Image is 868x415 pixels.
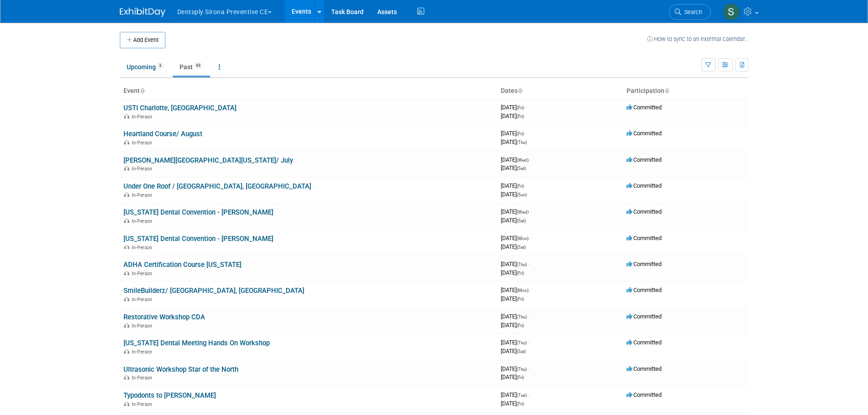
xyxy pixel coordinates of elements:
span: (Wed) [517,158,529,163]
span: [DATE] [501,191,527,198]
span: (Fri) [517,297,524,302]
span: [DATE] [501,374,524,380]
span: (Wed) [517,210,529,215]
span: In-Person [132,401,155,407]
img: In-Person Event [124,140,129,144]
span: (Sun) [517,192,527,197]
img: In-Person Event [124,349,129,354]
span: - [528,313,529,320]
span: 93 [193,62,203,69]
span: In-Person [132,375,155,381]
span: (Sat) [517,349,526,354]
span: (Fri) [517,184,524,189]
a: Typodonts to [PERSON_NAME] [123,391,216,400]
span: In-Person [132,323,155,329]
span: Committed [627,130,662,137]
img: ExhibitDay [120,8,165,17]
span: Committed [627,365,662,372]
span: (Thu) [517,140,527,145]
span: - [525,182,527,189]
span: (Thu) [517,340,527,345]
img: In-Person Event [124,166,129,170]
span: [DATE] [501,287,531,293]
span: - [528,339,529,346]
span: Committed [627,182,662,189]
span: [DATE] [501,400,524,407]
th: Event [120,83,497,99]
span: [DATE] [501,113,524,119]
span: - [525,130,527,137]
span: In-Person [132,140,155,146]
span: - [530,208,531,215]
span: [DATE] [501,138,527,145]
span: (Mon) [517,236,529,241]
span: [DATE] [501,348,526,354]
span: Committed [627,235,662,241]
span: (Fri) [517,131,524,136]
th: Dates [497,83,623,99]
span: [DATE] [501,208,531,215]
span: [DATE] [501,295,524,302]
span: [DATE] [501,182,527,189]
span: In-Person [132,218,155,224]
span: [DATE] [501,243,526,250]
span: (Fri) [517,401,524,406]
span: (Sat) [517,218,526,223]
span: (Sat) [517,166,526,171]
span: (Thu) [517,367,527,372]
a: Sort by Event Name [140,87,144,94]
span: [DATE] [501,164,526,171]
a: [US_STATE] Dental Convention - [PERSON_NAME] [123,208,273,216]
span: (Tue) [517,393,527,398]
span: - [530,235,531,241]
span: Committed [627,287,662,293]
span: [DATE] [501,365,529,372]
span: In-Person [132,114,155,120]
span: Committed [627,313,662,320]
span: In-Person [132,245,155,251]
a: [PERSON_NAME][GEOGRAPHIC_DATA][US_STATE]/ July [123,156,293,164]
img: In-Person Event [124,245,129,249]
span: [DATE] [501,130,527,137]
span: Search [681,9,702,15]
span: Committed [627,391,662,398]
span: - [530,287,531,293]
a: Under One Roof / [GEOGRAPHIC_DATA], [GEOGRAPHIC_DATA] [123,182,311,190]
a: [US_STATE] Dental Convention - [PERSON_NAME] [123,235,273,243]
a: Ultrasonic Workshop Star of the North [123,365,238,374]
a: Restorative Workshop CDA [123,313,205,321]
span: [DATE] [501,269,524,276]
button: Add Event [120,32,165,48]
img: In-Person Event [124,297,129,301]
a: How to sync to an external calendar... [647,36,749,42]
span: - [525,104,527,111]
span: (Sat) [517,245,526,250]
span: In-Person [132,271,155,277]
span: [DATE] [501,235,531,241]
img: In-Person Event [124,192,129,197]
span: (Thu) [517,262,527,267]
span: [DATE] [501,391,529,398]
img: In-Person Event [124,323,129,328]
a: SmileBuilderz/ [GEOGRAPHIC_DATA], [GEOGRAPHIC_DATA] [123,287,304,295]
span: Committed [627,208,662,215]
a: ADHA Certification Course [US_STATE] [123,261,241,269]
a: Sort by Start Date [518,87,522,94]
a: Heartland Course/ August [123,130,202,138]
th: Participation [623,83,749,99]
span: In-Person [132,297,155,302]
img: In-Person Event [124,271,129,275]
span: Committed [627,339,662,346]
span: [DATE] [501,217,526,224]
a: Search [669,4,711,20]
span: - [528,391,529,398]
img: In-Person Event [124,218,129,223]
span: (Mon) [517,288,529,293]
span: 3 [156,62,164,69]
img: In-Person Event [124,114,129,118]
span: (Fri) [517,271,524,276]
span: In-Person [132,192,155,198]
span: In-Person [132,166,155,172]
img: In-Person Event [124,401,129,406]
span: [DATE] [501,322,524,328]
